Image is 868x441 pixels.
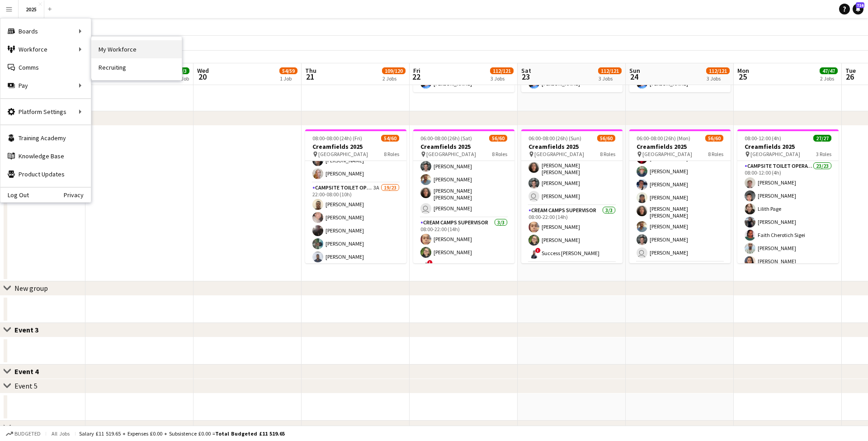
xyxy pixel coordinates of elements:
[0,165,91,183] a: Product Updates
[177,75,189,82] div: 1 Job
[600,151,615,157] span: 8 Roles
[856,2,864,8] span: 716
[412,71,420,82] span: 22
[0,40,91,58] div: Workforce
[14,423,46,432] div: Event 6
[820,75,837,82] div: 2 Jobs
[521,142,623,151] h3: Creamfields 2025
[629,129,731,263] app-job-card: 06:00-08:00 (26h) (Mon)56/60Creamfields 2025 [GEOGRAPHIC_DATA]8 Roles[PERSON_NAME][PERSON_NAME][P...
[642,151,692,157] span: [GEOGRAPHIC_DATA]
[413,142,514,151] h3: Creamfields 2025
[534,151,584,157] span: [GEOGRAPHIC_DATA]
[520,71,531,82] span: 23
[14,367,46,376] div: Event 4
[489,135,507,142] span: 56/60
[14,381,38,390] div: Event 5
[853,4,863,14] a: 716
[637,135,690,142] span: 06:00-08:00 (26h) (Mon)
[50,430,71,437] span: All jobs
[14,284,48,293] div: New group
[0,129,91,147] a: Training Academy
[305,139,406,183] app-card-role: VIP/Hospitality Toilet Operative2/216:00-00:00 (8h)[PERSON_NAME][PERSON_NAME]
[844,71,856,82] span: 26
[705,135,723,142] span: 56/60
[0,22,91,40] div: Boards
[305,129,406,263] app-job-card: 08:00-08:00 (24h) (Fri)54/60Creamfields 2025 [GEOGRAPHIC_DATA]8 Roles[PERSON_NAME]VIP/Hospitality...
[384,151,399,157] span: 8 Roles
[528,135,581,142] span: 06:00-08:00 (26h) (Sun)
[707,75,729,82] div: 3 Jobs
[813,135,831,142] span: 27/27
[629,66,640,75] span: Sun
[79,430,285,437] div: Salary £11 519.65 + Expenses £0.00 + Subsistence £0.00 =
[737,66,749,75] span: Mon
[535,248,541,253] span: !
[0,147,91,165] a: Knowledge Base
[413,218,514,275] app-card-role: Cream Camps Supervisor3/308:00-22:00 (14h)[PERSON_NAME][PERSON_NAME]!Success [PERSON_NAME]
[382,75,405,82] div: 2 Jobs
[196,71,209,82] span: 20
[14,325,46,334] div: Event 3
[91,40,182,58] a: My Workforce
[628,71,640,82] span: 24
[737,142,839,151] h3: Creamfields 2025
[708,151,723,157] span: 8 Roles
[597,135,615,142] span: 56/60
[312,135,362,142] span: 08:00-08:00 (24h) (Fri)
[5,429,42,439] button: Budgeted
[427,260,433,266] span: !
[0,58,91,76] a: Comms
[490,67,514,74] span: 112/121
[816,151,831,157] span: 3 Roles
[820,67,838,74] span: 47/47
[598,67,622,74] span: 112/121
[736,71,749,82] span: 25
[305,66,316,75] span: Thu
[280,75,297,82] div: 1 Job
[521,205,623,262] app-card-role: Cream Camps Supervisor3/308:00-22:00 (14h)[PERSON_NAME][PERSON_NAME]!Success [PERSON_NAME]
[0,76,91,95] div: Pay
[413,66,420,75] span: Fri
[91,58,182,76] a: Recruiting
[420,135,472,142] span: 06:00-08:00 (26h) (Sat)
[0,191,29,199] a: Log Out
[304,71,316,82] span: 21
[14,431,41,437] span: Budgeted
[492,151,507,157] span: 8 Roles
[737,129,839,263] app-job-card: 08:00-12:00 (4h)27/27Creamfields 2025 [GEOGRAPHIC_DATA]3 RolesCampsite Toilet Operative23/2308:00...
[177,67,189,74] span: 3/3
[318,151,368,157] span: [GEOGRAPHIC_DATA]
[279,67,297,74] span: 54/59
[197,66,209,75] span: Wed
[305,142,406,151] h3: Creamfields 2025
[426,151,476,157] span: [GEOGRAPHIC_DATA]
[706,67,730,74] span: 112/121
[845,66,856,75] span: Tue
[521,129,623,263] app-job-card: 06:00-08:00 (26h) (Sun)56/60Creamfields 2025 [GEOGRAPHIC_DATA]8 Roles[PERSON_NAME][PERSON_NAME][P...
[750,151,800,157] span: [GEOGRAPHIC_DATA]
[413,129,514,263] app-job-card: 06:00-08:00 (26h) (Sat)56/60Creamfields 2025 [GEOGRAPHIC_DATA]8 Roles[PERSON_NAME][PERSON_NAME][P...
[382,67,406,74] span: 109/120
[215,430,285,437] span: Total Budgeted £11 519.65
[521,66,531,75] span: Sat
[19,0,44,18] button: 2025
[745,135,781,142] span: 08:00-12:00 (4h)
[381,135,399,142] span: 54/60
[64,191,91,199] a: Privacy
[491,75,513,82] div: 3 Jobs
[0,103,91,121] div: Platform Settings
[599,75,621,82] div: 3 Jobs
[629,142,731,151] h3: Creamfields 2025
